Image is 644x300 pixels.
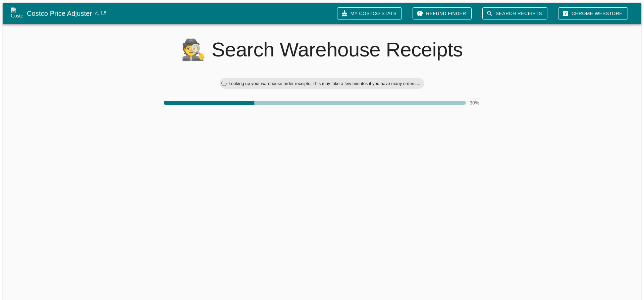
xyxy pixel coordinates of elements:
[3,38,641,62] h2: 🕵 Search Warehouse Receipts
[469,99,480,106] p: 30%
[95,10,106,17] span: v 1.1.5
[225,81,424,86] span: Looking up your warehouse order receipts. This may take a few minutes if you have many orders....
[27,8,332,19] a: Costco Price Adjuster v1.1.5
[482,7,547,20] a: Search Receipts
[337,7,402,20] a: My Costco Stats
[11,7,23,19] img: Costco Price Adjuster
[413,7,472,20] a: Refund Finder
[558,7,628,20] a: Chrome Webstore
